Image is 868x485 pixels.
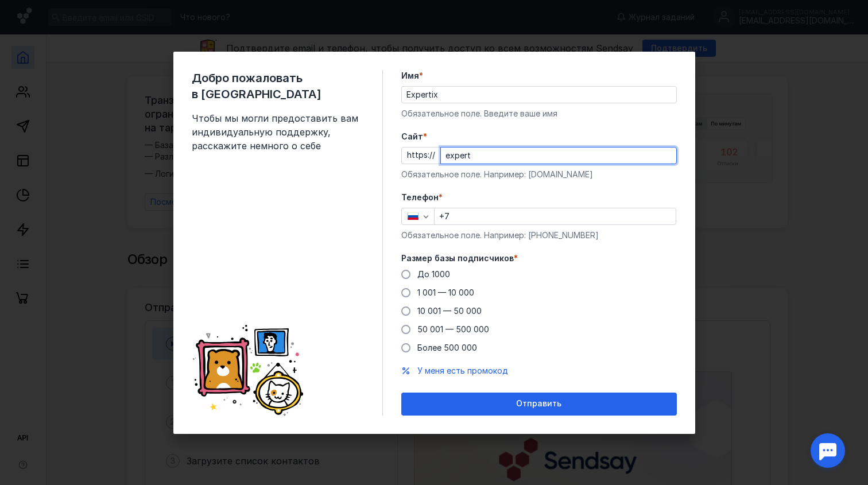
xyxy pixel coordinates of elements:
span: Более 500 000 [417,343,477,352]
span: 50 001 — 500 000 [417,324,489,334]
span: Чтобы мы могли предоставить вам индивидуальную поддержку, расскажите немного о себе [192,111,364,153]
span: У меня есть промокод [417,366,508,375]
div: Обязательное поле. Введите ваше имя [401,108,677,119]
span: 1 001 — 10 000 [417,288,474,297]
span: Телефон [401,192,439,203]
div: Обязательное поле. Например: [PHONE_NUMBER] [401,230,677,241]
span: Отправить [516,399,561,409]
button: Отправить [401,393,677,416]
span: До 1000 [417,269,450,279]
span: Размер базы подписчиков [401,253,514,264]
button: У меня есть промокод [417,365,508,377]
span: Имя [401,70,419,82]
span: Cайт [401,131,423,142]
span: Добро пожаловать в [GEOGRAPHIC_DATA] [192,70,364,102]
span: 10 001 — 50 000 [417,306,482,316]
div: Обязательное поле. Например: [DOMAIN_NAME] [401,169,677,180]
